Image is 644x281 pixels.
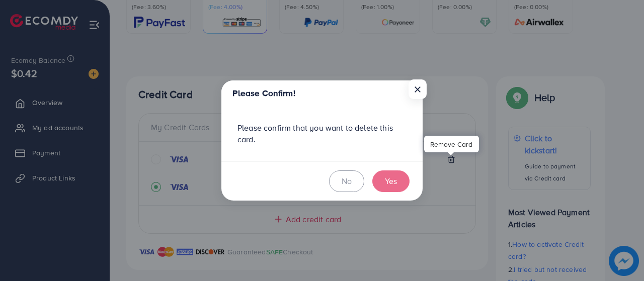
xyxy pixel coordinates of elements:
[372,170,410,192] button: Yes
[232,87,295,100] h5: Please Confirm!
[424,136,479,152] div: Remove Card
[329,170,364,192] button: No
[409,79,427,99] button: Close
[221,106,423,161] div: Please confirm that you want to delete this card.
